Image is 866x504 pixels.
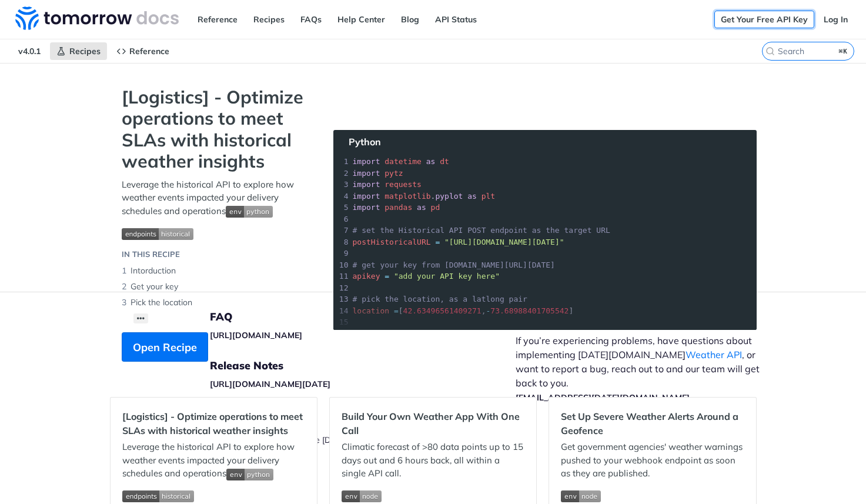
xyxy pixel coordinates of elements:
span: Expand image [122,489,305,503]
li: Pick the location [122,295,310,311]
img: env [226,206,273,218]
img: env [226,469,273,480]
span: Open Recipe [133,339,197,355]
a: Log In [817,11,854,28]
span: Expand image [122,226,310,240]
a: API Status [429,11,483,28]
span: Expand image [342,489,524,503]
img: Tomorrow.io Weather API Docs [15,6,179,30]
span: Expand image [226,468,273,479]
img: env [561,490,601,502]
button: Open Recipe [122,332,208,362]
p: Climatic forecast of >80 data points up to 15 days out and 6 hours back, all within a single API ... [342,440,524,480]
li: Intorduction [122,263,310,279]
li: Get your key [122,279,310,295]
a: FAQs [294,11,328,28]
button: ••• [133,313,149,323]
a: Recipes [50,42,107,60]
span: v4.0.1 [12,42,47,60]
kbd: ⌘K [836,45,851,57]
h2: Set Up Severe Weather Alerts Around a Geofence [561,409,744,438]
a: Get Your Free API Key [714,11,814,28]
span: Reference [129,46,169,56]
p: Get government agencies' weather warnings pushed to your webhook endpoint as soon as they are pub... [561,440,744,480]
span: Recipes [69,46,101,56]
img: env [342,490,382,502]
span: Expand image [226,205,273,216]
a: Recipes [247,11,291,28]
a: Blog [394,11,426,28]
p: Leverage the historical API to explore how weather events impacted your delivery schedules and op... [122,178,310,218]
h2: [Logistics] - Optimize operations to meet SLAs with historical weather insights [122,409,305,438]
a: Reference [191,11,244,28]
span: Expand image [561,489,744,503]
a: Help Center [331,11,392,28]
svg: Search [765,46,775,56]
h2: Build Your Own Weather App With One Call [342,409,524,438]
a: [EMAIL_ADDRESS][DATE][DOMAIN_NAME] [516,392,690,403]
img: endpoint [122,228,193,240]
div: IN THIS RECIPE [122,249,180,261]
a: Reference [110,42,176,60]
strong: [Logistics] - Optimize operations to meet SLAs with historical weather insights [122,86,310,172]
p: Leverage the historical API to explore how weather events impacted your delivery schedules and op... [122,440,305,480]
img: endpoint [122,490,194,502]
